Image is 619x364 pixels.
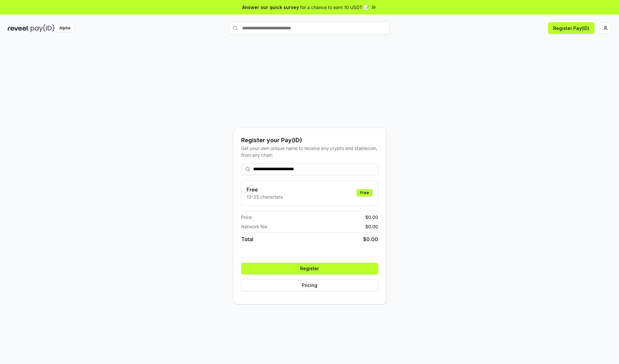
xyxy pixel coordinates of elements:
[31,24,54,32] img: pay_id
[363,235,378,243] span: $ 0.00
[357,189,373,196] div: Free
[241,145,378,158] div: Get your own unique name to receive any crypto and stablecoin, from any chain
[241,263,378,274] button: Register
[242,4,299,11] span: Answer our quick survey
[300,4,369,11] span: for a chance to earn 10 USDT 📝
[247,186,283,193] h3: Free
[365,223,378,230] span: $ 0.00
[247,193,283,200] p: 13-25 characters
[241,136,378,145] div: Register your Pay(ID)
[56,24,74,32] div: Alpha
[548,22,594,34] button: Register Pay(ID)
[241,223,267,230] span: Network fee
[241,235,253,243] span: Total
[8,24,29,32] img: reveel_dark
[241,214,252,221] span: Price
[241,280,378,291] button: Pricing
[365,214,378,221] span: $ 0.00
